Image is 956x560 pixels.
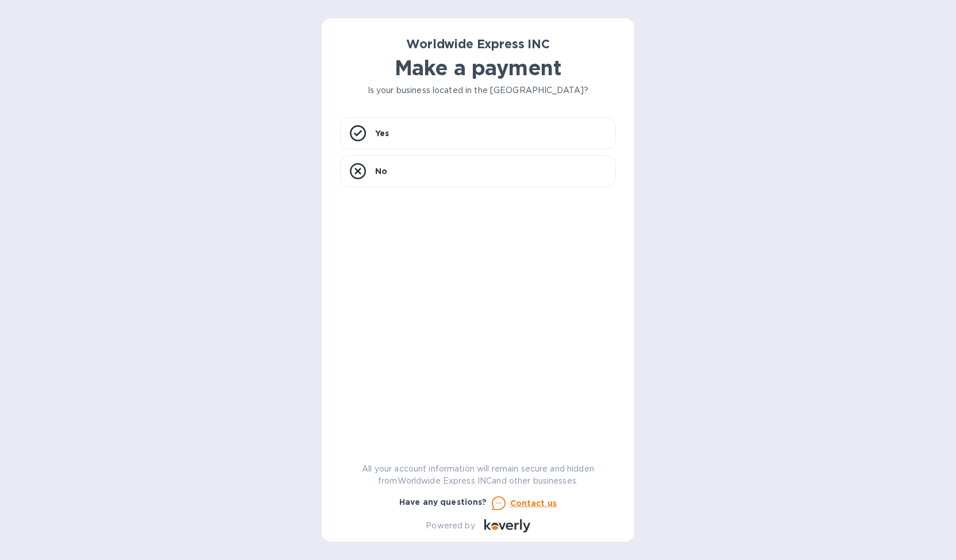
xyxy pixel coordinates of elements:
p: Yes [375,128,389,139]
p: Is your business located in the [GEOGRAPHIC_DATA]? [340,84,616,96]
b: Worldwide Express INC [406,37,549,51]
h1: Make a payment [340,56,616,80]
u: Contact us [510,499,557,508]
p: Powered by [426,520,475,532]
b: Have any questions? [399,497,487,507]
p: No [375,165,387,177]
p: All your account information will remain secure and hidden from Worldwide Express INC and other b... [340,463,616,487]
